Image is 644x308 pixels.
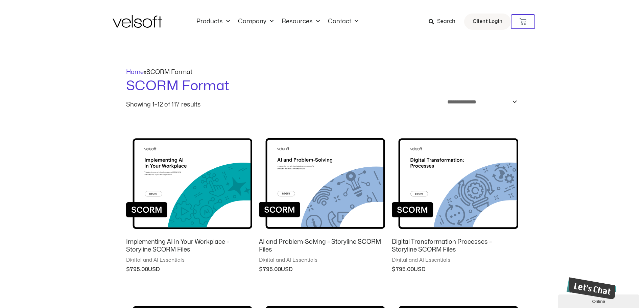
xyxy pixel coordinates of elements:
a: Search [429,16,460,27]
span: Client Login [473,17,502,26]
span: Digital and AI Essentials [259,257,385,264]
h2: AI and Problem-Solving – Storyline SCORM Files [259,238,385,254]
img: Chat attention grabber [3,3,55,25]
a: Client Login [464,14,511,30]
a: Digital Transformation Processes – Storyline SCORM Files [392,238,518,257]
h2: Digital Transformation Processes – Storyline SCORM Files [392,238,518,254]
a: Implementing AI in Your Workplace – Storyline SCORM Files [126,238,252,257]
iframe: chat widget [558,293,641,308]
select: Shop order [443,96,518,108]
span: » [126,69,192,75]
span: $ [126,267,130,272]
img: Digital Transformation Processes - Storyline SCORM Files [392,123,518,233]
h1: SCORM Format [126,77,518,96]
a: AI and Problem-Solving – Storyline SCORM Files [259,238,385,257]
a: Home [126,69,144,75]
iframe: chat widget [564,275,616,302]
nav: Menu [192,18,362,25]
a: ProductsMenu Toggle [192,18,234,25]
img: Velsoft Training Materials [113,15,162,28]
h2: Implementing AI in Your Workplace – Storyline SCORM Files [126,238,252,254]
img: Implementing AI in Your Workplace - Storyline SCORM Files [126,123,252,233]
span: Search [437,17,455,26]
a: CompanyMenu Toggle [234,18,278,25]
bdi: 795.00 [392,267,414,272]
span: $ [259,267,263,272]
img: AI and Problem-Solving - Storyline SCORM Files [259,123,385,233]
bdi: 795.00 [126,267,148,272]
a: ResourcesMenu Toggle [278,18,324,25]
span: Digital and AI Essentials [126,257,252,264]
span: $ [392,267,396,272]
span: Digital and AI Essentials [392,257,518,264]
bdi: 795.00 [259,267,281,272]
a: ContactMenu Toggle [324,18,362,25]
p: Showing 1–12 of 117 results [126,102,201,108]
span: SCORM Format [146,69,192,75]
